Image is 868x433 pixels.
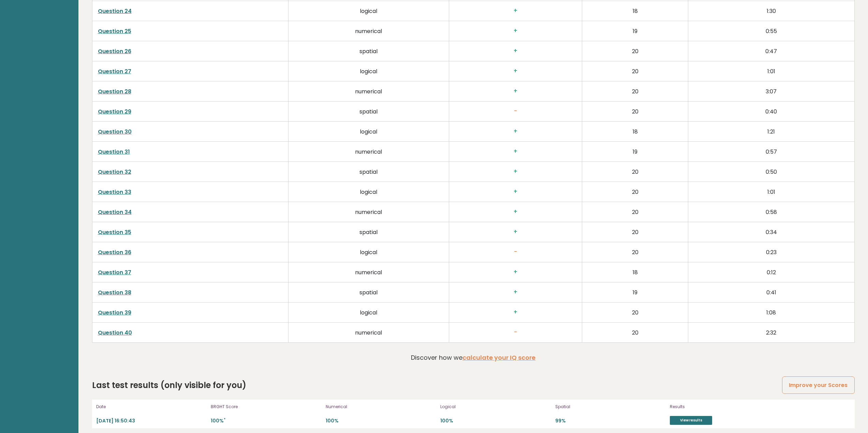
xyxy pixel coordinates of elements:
[688,242,854,262] td: 0:23
[670,404,741,410] p: Results
[92,379,246,391] h2: Last test results (only visible for you)
[289,323,449,343] td: numerical
[455,168,577,175] h3: +
[582,102,688,122] td: 20
[98,248,131,256] a: Question 36
[582,1,688,21] td: 18
[455,248,577,256] h3: -
[688,142,854,162] td: 0:57
[440,404,551,410] p: Logical
[411,353,535,362] p: Discover how we
[582,122,688,142] td: 18
[289,1,449,21] td: logical
[455,148,577,155] h3: +
[98,88,131,95] a: Question 28
[455,268,577,276] h3: +
[555,418,666,424] p: 99%
[688,1,854,21] td: 1:30
[688,122,854,142] td: 1:21
[455,309,577,316] h3: +
[582,61,688,81] td: 20
[555,404,666,410] p: Spatial
[289,61,449,81] td: logical
[98,228,131,236] a: Question 35
[688,202,854,222] td: 0:58
[98,289,131,296] a: Question 38
[96,404,207,410] p: Date
[670,416,712,425] a: View results
[440,418,551,424] p: 100%
[688,282,854,303] td: 0:41
[98,208,132,216] a: Question 34
[96,418,207,424] p: [DATE] 16:50:43
[455,27,577,34] h3: +
[582,202,688,222] td: 20
[326,418,437,424] p: 100%
[688,162,854,182] td: 0:50
[688,262,854,282] td: 0:12
[688,61,854,81] td: 1:01
[98,108,131,115] a: Question 29
[98,27,131,35] a: Question 25
[582,262,688,282] td: 18
[98,67,131,75] a: Question 27
[98,168,131,176] a: Question 32
[688,41,854,61] td: 0:47
[98,309,131,316] a: Question 39
[582,182,688,202] td: 20
[688,222,854,242] td: 0:34
[582,323,688,343] td: 20
[455,128,577,135] h3: +
[211,404,322,410] p: BRGHT Score
[98,268,131,276] a: Question 37
[289,122,449,142] td: logical
[688,81,854,102] td: 3:07
[455,188,577,195] h3: +
[289,102,449,122] td: spatial
[289,282,449,303] td: spatial
[455,228,577,235] h3: +
[289,41,449,61] td: spatial
[688,303,854,323] td: 1:08
[289,182,449,202] td: logical
[289,202,449,222] td: numerical
[462,353,535,362] a: calculate your IQ score
[98,148,130,156] a: Question 31
[289,81,449,102] td: numerical
[98,7,132,15] a: Question 24
[289,242,449,262] td: logical
[289,21,449,41] td: numerical
[455,67,577,75] h3: +
[455,289,577,296] h3: +
[455,47,577,55] h3: +
[455,7,577,14] h3: +
[455,108,577,115] h3: -
[582,242,688,262] td: 20
[455,208,577,215] h3: +
[582,41,688,61] td: 20
[582,81,688,102] td: 20
[688,323,854,343] td: 2:32
[98,128,132,136] a: Question 30
[582,303,688,323] td: 20
[98,47,131,55] a: Question 26
[455,88,577,95] h3: +
[289,222,449,242] td: spatial
[211,418,322,424] p: 100%
[289,162,449,182] td: spatial
[326,404,437,410] p: Numerical
[455,329,577,336] h3: -
[289,303,449,323] td: logical
[688,182,854,202] td: 1:01
[289,142,449,162] td: numerical
[582,222,688,242] td: 20
[98,188,131,196] a: Question 33
[582,142,688,162] td: 19
[782,376,854,394] a: Improve your Scores
[582,162,688,182] td: 20
[688,102,854,122] td: 0:40
[98,329,132,337] a: Question 40
[289,262,449,282] td: numerical
[582,21,688,41] td: 19
[582,282,688,303] td: 19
